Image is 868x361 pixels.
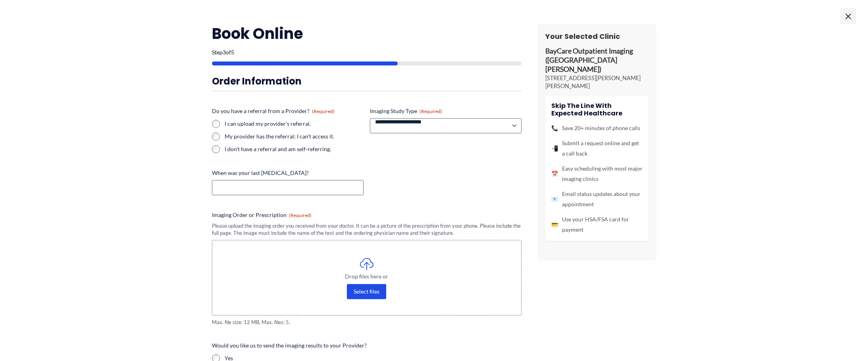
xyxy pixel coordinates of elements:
[551,194,558,204] span: 📧
[212,342,367,349] legend: Would you like us to send the imaging results to your Provider?
[551,163,643,184] li: Easy scheduling with most major imaging clinics
[551,123,643,133] li: Save 20+ minutes of phone calls
[212,169,364,177] label: When was your last [MEDICAL_DATA]?
[551,189,643,209] li: Email status updates about your appointment
[223,49,226,56] span: 3
[545,47,649,74] p: BayCare Outpatient Imaging ([GEOGRAPHIC_DATA][PERSON_NAME])
[225,132,364,140] label: My provider has the referral; I can't access it.
[228,274,505,279] span: Drop files here or
[212,75,522,87] h3: Order Information
[225,120,364,128] label: I can upload my provider's referral.
[212,211,522,219] label: Imaging Order or Prescription
[225,145,364,153] label: I don't have a referral and am self-referring.
[212,222,522,237] div: Please upload the imaging order you received from your doctor. It can be a picture of the prescri...
[212,50,522,55] p: Step of
[420,108,442,114] span: (Required)
[551,214,643,235] li: Use your HSA/FSA card for payment
[551,219,558,230] span: 💳
[551,102,643,117] h4: Skip the line with Expected Healthcare
[312,108,335,114] span: (Required)
[551,143,558,154] span: 📲
[545,32,649,41] h3: Your Selected Clinic
[551,123,558,133] span: 📞
[347,284,386,299] button: select files, imaging order or prescription(required)
[370,107,522,115] label: Imaging Study Type
[551,138,643,159] li: Submit a request online and get a call back
[289,212,312,218] span: (Required)
[212,24,522,43] h2: Book Online
[840,8,856,24] span: ×
[212,319,522,326] span: Max. file size: 12 MB, Max. files: 5.
[212,107,335,115] legend: Do you have a referral from a Provider?
[231,49,234,56] span: 5
[551,169,558,179] span: 📅
[545,74,649,90] p: [STREET_ADDRESS][PERSON_NAME][PERSON_NAME]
